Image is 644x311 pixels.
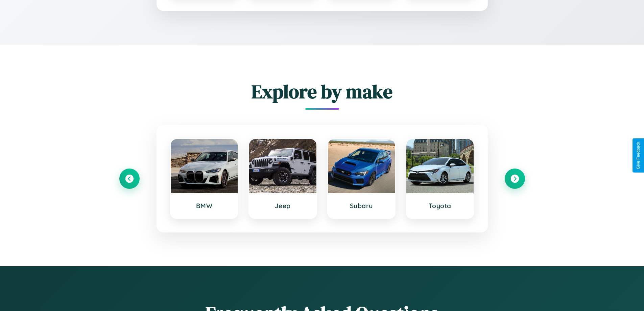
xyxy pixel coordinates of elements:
[335,202,388,210] h3: Subaru
[636,142,641,169] div: Give Feedback
[413,202,467,210] h3: Toyota
[119,79,525,105] h2: Explore by make
[177,202,231,210] h3: BMW
[256,202,310,210] h3: Jeep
